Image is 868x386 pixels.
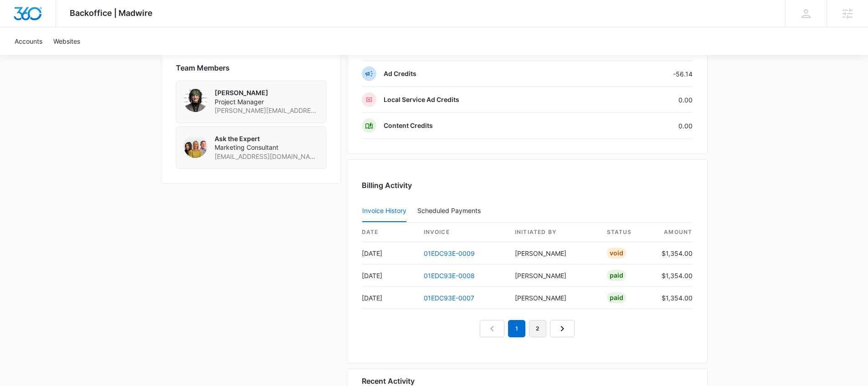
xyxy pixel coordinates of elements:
[176,62,230,73] span: Team Members
[596,87,693,113] td: 0.00
[607,270,626,281] div: Paid
[508,223,600,242] th: Initiated By
[654,264,693,287] td: $1,354.00
[215,97,318,107] span: Project Manager
[607,248,626,259] div: Void
[654,242,693,264] td: $1,354.00
[654,223,693,242] th: amount
[508,287,600,309] td: [PERSON_NAME]
[48,27,86,55] a: Websites
[424,249,475,257] a: 01EDC93E-0009
[508,264,600,287] td: [PERSON_NAME]
[384,69,416,78] p: Ad Credits
[184,134,207,158] img: Ask the Expert
[508,320,525,337] em: 1
[215,152,318,161] span: [EMAIL_ADDRESS][DOMAIN_NAME]
[215,134,318,143] p: Ask the Expert
[654,287,693,309] td: $1,354.00
[596,113,693,139] td: 0.00
[362,287,416,309] td: [DATE]
[184,88,207,112] img: Percy Ackerman
[362,180,693,191] h3: Billing Activity
[384,95,459,104] p: Local Service Ad Credits
[596,61,693,87] td: -56.14
[550,320,575,337] a: Next Page
[416,223,508,242] th: invoice
[362,223,416,242] th: date
[607,292,626,303] div: Paid
[508,242,600,264] td: [PERSON_NAME]
[215,143,318,152] span: Marketing Consultant
[417,208,484,214] div: Scheduled Payments
[529,320,546,337] a: Page 2
[424,272,475,279] a: 01EDC93E-0008
[9,27,48,55] a: Accounts
[600,223,654,242] th: status
[384,121,433,130] p: Content Credits
[362,200,406,222] button: Invoice History
[424,294,474,302] a: 01EDC93E-0007
[215,88,318,97] p: [PERSON_NAME]
[215,106,318,115] span: [PERSON_NAME][EMAIL_ADDRESS][PERSON_NAME][DOMAIN_NAME]
[362,242,416,264] td: [DATE]
[480,320,575,337] nav: Pagination
[70,8,153,18] span: Backoffice | Madwire
[362,264,416,287] td: [DATE]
